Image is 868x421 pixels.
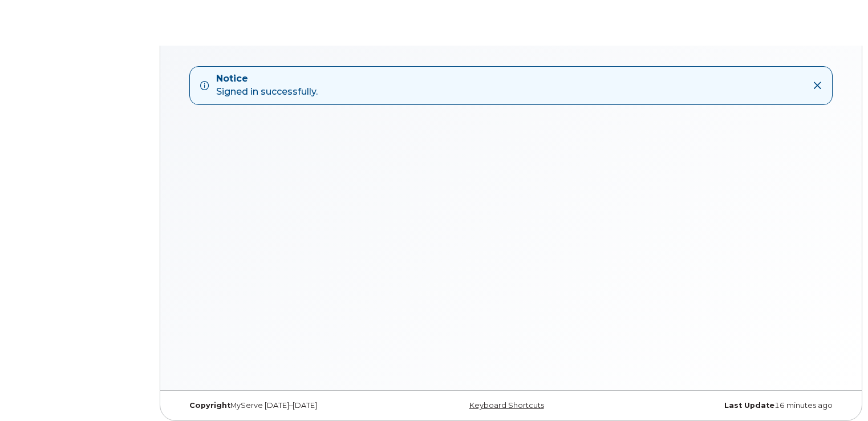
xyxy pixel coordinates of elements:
div: 16 minutes ago [621,401,841,410]
strong: Last Update [724,401,774,410]
div: MyServe [DATE]–[DATE] [181,401,401,410]
strong: Copyright [189,401,230,410]
a: Keyboard Shortcuts [469,401,544,410]
strong: Notice [216,72,318,86]
div: Signed in successfully. [216,72,318,99]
